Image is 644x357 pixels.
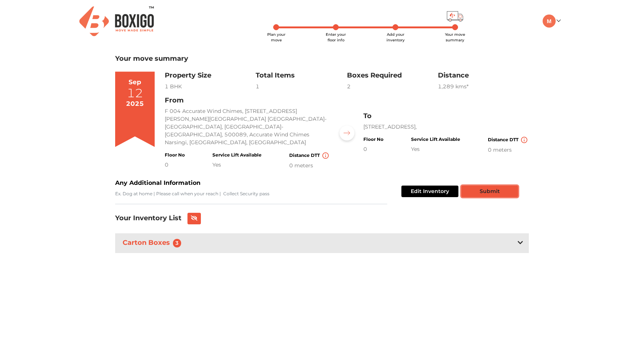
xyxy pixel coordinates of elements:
h4: Distance DTT [488,137,529,143]
h3: Boxes Required [347,72,438,80]
h4: Service Lift Available [411,137,460,142]
span: Plan your move [267,32,285,42]
div: 0 meters [488,146,529,154]
b: Any Additional Information [115,179,201,186]
div: Yes [411,145,460,153]
div: 2025 [126,99,144,109]
span: Your move summary [445,32,465,42]
span: Add your inventory [386,32,405,42]
div: 0 [165,161,185,169]
span: 3 [173,239,181,247]
div: 1 BHK [165,83,256,91]
button: Submit [461,186,518,197]
h3: To [363,112,529,120]
div: Sep [129,78,141,87]
span: Enter your floor info [326,32,346,42]
h4: Floor No [363,137,383,142]
h3: Total Items [256,72,347,80]
h3: From [165,97,330,105]
h3: Distance [438,72,529,80]
div: 0 meters [289,162,330,170]
h4: Service Lift Available [212,152,262,158]
div: 1 [256,83,347,91]
div: 1,289 km s* [438,83,529,91]
h3: Your Inventory List [115,214,181,222]
div: 2 [347,83,438,91]
p: F 004 Accurate Wind Chimes, [STREET_ADDRESS] [PERSON_NAME][GEOGRAPHIC_DATA] [GEOGRAPHIC_DATA]- [G... [165,107,330,146]
div: 0 [363,145,383,153]
h4: Distance DTT [289,152,330,159]
img: Boxigo [79,6,154,36]
div: Yes [212,161,262,169]
h4: Floor No [165,152,185,158]
h3: Property Size [165,72,256,80]
h3: Carton Boxes [121,237,186,249]
h3: Your move summary [115,55,529,63]
p: [STREET_ADDRESS], [363,123,529,131]
div: 12 [127,87,143,99]
button: Edit Inventory [401,186,458,197]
